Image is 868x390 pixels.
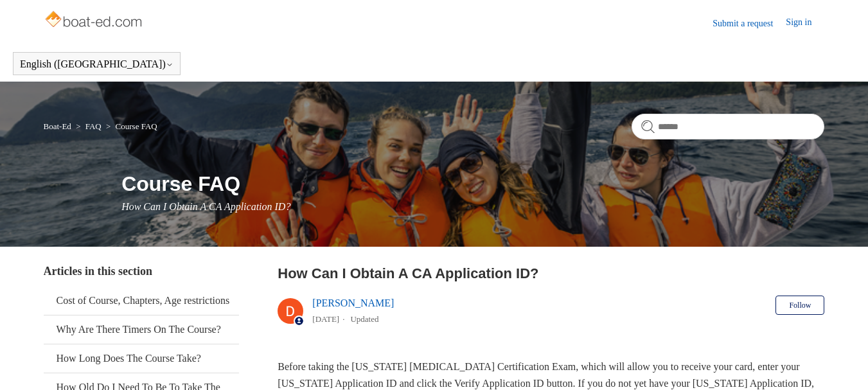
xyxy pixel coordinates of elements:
[44,315,239,344] a: Why Are There Timers On The Course?
[278,263,824,284] h2: How Can I Obtain A CA Application ID?
[103,121,157,131] li: Course FAQ
[44,344,239,373] a: How Long Does The Course Take?
[775,296,824,315] button: Follow Article
[20,58,173,70] button: English ([GEOGRAPHIC_DATA])
[312,297,394,308] a: [PERSON_NAME]
[312,314,339,324] time: 03/01/2024, 13:15
[44,8,146,33] img: Boat-Ed Help Center home page
[116,121,157,131] a: Course FAQ
[350,314,378,324] li: Updated
[713,17,786,30] a: Submit a request
[44,121,74,131] li: Boat-Ed
[632,114,824,139] input: Search
[786,15,824,31] a: Sign in
[44,265,152,278] span: Articles in this section
[85,121,102,131] a: FAQ
[121,168,824,199] h1: Course FAQ
[121,201,290,212] span: How Can I Obtain A CA Application ID?
[44,121,71,131] a: Boat-Ed
[44,287,239,315] a: Cost of Course, Chapters, Age restrictions
[73,121,103,131] li: FAQ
